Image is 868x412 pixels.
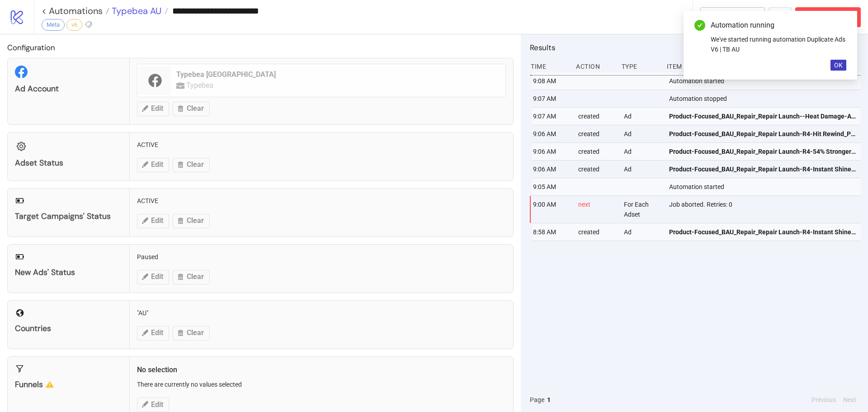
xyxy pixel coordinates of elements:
div: created [577,161,616,178]
button: Previous [809,395,839,405]
div: Automation started [668,178,863,195]
div: Ad [623,143,662,160]
div: 9:06 AM [532,161,571,178]
div: For Each Adset [623,196,662,223]
div: Action [575,58,614,75]
div: created [577,223,616,241]
button: ... [769,7,792,27]
h2: Results [530,42,861,53]
span: Typebea AU [109,5,161,17]
h2: Configuration [7,42,514,53]
div: created [577,125,616,142]
a: < Automations [42,6,109,15]
button: OK [830,60,846,71]
button: To Builder [700,7,765,27]
button: Next [840,395,859,405]
button: 1 [544,395,553,405]
span: Product-Focused_BAU_Repair_Repair Launch-R4-54% Stronger Statistic_Polished_Image_20250922_AU [669,147,857,156]
div: Ad [623,125,662,142]
button: Abort Run [795,7,861,27]
div: 9:08 AM [532,72,571,90]
a: Product-Focused_BAU_Repair_Repair Launch-R4-Hit Rewind_Polished_Image_20250922_AU [669,125,857,142]
div: 9:05 AM [532,178,571,195]
div: next [577,196,616,223]
div: Automation started [668,72,863,90]
div: v6 [66,19,82,31]
div: Time [530,58,569,75]
div: 9:07 AM [532,108,571,125]
div: We've started running automation Duplicate Ads V6 | TB AU [711,34,846,54]
span: Product-Focused_BAU_Repair_Repair Launch-R4-Hit Rewind_Polished_Image_20250922_AU [669,129,857,139]
div: Type [621,58,660,75]
div: Ad [623,108,662,125]
a: Product-Focused_BAU_Repair_Repair Launch--Heat Damage-All Products_Polished_Image_20250922_AU [669,108,857,125]
div: created [577,143,616,160]
a: Product-Focused_BAU_Repair_Repair Launch-R4-Instant Shine_Polished_Image_20250922_AU [669,161,857,178]
div: Ad [623,161,662,178]
a: Typebea AU [109,6,168,15]
div: Job aborted. Retries: 0 [668,196,863,223]
div: 9:07 AM [532,90,571,107]
div: 8:58 AM [532,223,571,241]
div: Meta [42,19,65,31]
span: Product-Focused_BAU_Repair_Repair Launch-R4-Instant Shine_Polished_Image_20250922_AU [669,164,857,174]
span: check-circle [694,20,705,31]
div: 9:06 AM [532,125,571,142]
div: Automation stopped [668,90,863,107]
span: Page [530,395,544,405]
div: Item [666,58,861,75]
a: Product-Focused_BAU_Repair_Repair Launch-R4-Instant Shine_Polished_Image_20250922_AU [669,223,857,241]
div: 9:06 AM [532,143,571,160]
span: Product-Focused_BAU_Repair_Repair Launch--Heat Damage-All Products_Polished_Image_20250922_AU [669,111,857,121]
div: Automation running [711,20,846,31]
div: Ad [623,223,662,241]
div: 9:00 AM [532,196,571,223]
span: OK [834,62,843,69]
div: created [577,108,616,125]
span: Product-Focused_BAU_Repair_Repair Launch-R4-Instant Shine_Polished_Image_20250922_AU [669,227,857,237]
a: Product-Focused_BAU_Repair_Repair Launch-R4-54% Stronger Statistic_Polished_Image_20250922_AU [669,143,857,160]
